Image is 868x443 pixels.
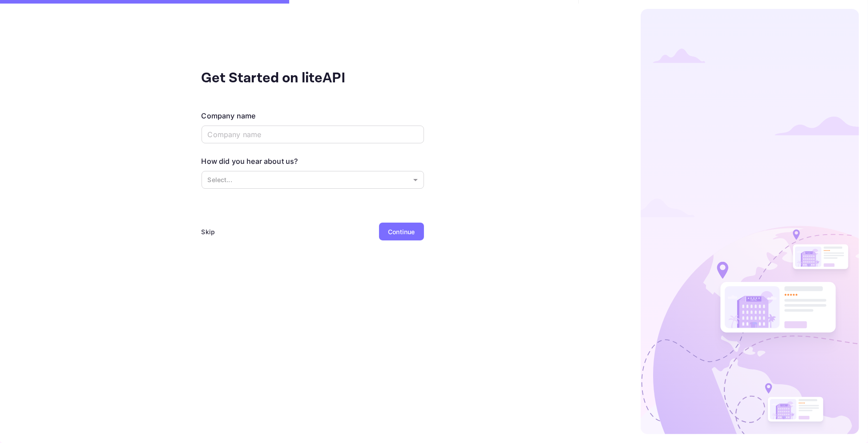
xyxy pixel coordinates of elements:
div: Without label [202,171,424,189]
div: Get Started on liteAPI [202,68,379,89]
input: Company name [202,126,424,143]
div: Skip [202,227,215,236]
div: Continue [388,227,415,236]
img: logo [641,9,859,434]
p: Select... [208,175,410,184]
div: How did you hear about us? [202,156,298,167]
div: Company name [202,110,256,121]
